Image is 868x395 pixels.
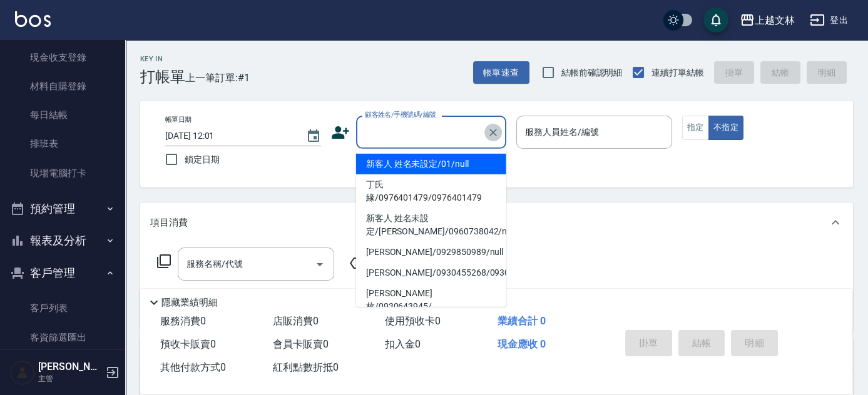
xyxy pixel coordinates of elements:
[160,361,226,373] span: 其他付款方式 0
[484,124,502,141] button: Clear
[185,70,250,86] span: 上一筆訂單:#1
[5,257,120,289] button: 客戶管理
[160,315,206,327] span: 服務消費 0
[473,61,529,84] button: 帳單速查
[356,208,506,242] li: 新客人 姓名未設定/[PERSON_NAME]/0960738042/null2/null
[273,338,329,350] span: 會員卡販賣 0
[10,360,35,385] img: Person
[140,68,185,86] h3: 打帳單
[5,192,120,225] button: 預約管理
[356,154,506,174] li: 新客人 姓名未設定/01/null
[5,72,120,101] a: 材料自購登錄
[15,11,51,27] img: Logo
[682,116,709,140] button: 指定
[755,12,795,28] div: 上越文林
[38,373,102,384] p: 主管
[160,338,216,350] span: 預收卡販賣 0
[165,126,294,146] input: YYYY/MM/DD hh:mm
[5,101,120,129] a: 每日結帳
[561,66,623,79] span: 結帳前確認明細
[805,9,853,32] button: 登出
[356,242,506,262] li: [PERSON_NAME]/0929850989/null
[273,315,319,327] span: 店販消費 0
[161,296,218,309] p: 隱藏業績明細
[356,283,506,317] li: [PERSON_NAME]枚/0930643945/
[385,315,441,327] span: 使用預收卡 0
[498,338,546,350] span: 現金應收 0
[140,55,185,63] h2: Key In
[708,116,743,140] button: 不指定
[385,338,421,350] span: 扣入金 0
[735,7,800,33] button: 上越文林
[185,153,220,166] span: 鎖定日期
[165,115,191,124] label: 帳單日期
[5,294,120,322] a: 客戶列表
[150,216,188,229] p: 項目消費
[498,315,546,327] span: 業績合計 0
[38,361,102,373] h5: [PERSON_NAME]
[356,262,506,283] li: [PERSON_NAME]/0930455268/0930455268
[140,202,853,242] div: 項目消費
[5,323,120,352] a: 客資篩選匯出
[356,174,506,208] li: 丁氏緣/0976401479/0976401479
[651,66,704,79] span: 連續打單結帳
[310,254,330,274] button: Open
[5,224,120,257] button: 報表及分析
[273,361,339,373] span: 紅利點數折抵 0
[5,43,120,72] a: 現金收支登錄
[5,159,120,187] a: 現場電腦打卡
[365,110,436,119] label: 顧客姓名/手機號碼/編號
[703,7,728,32] button: save
[299,121,329,151] button: Choose date, selected date is 2025-08-16
[5,129,120,158] a: 排班表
